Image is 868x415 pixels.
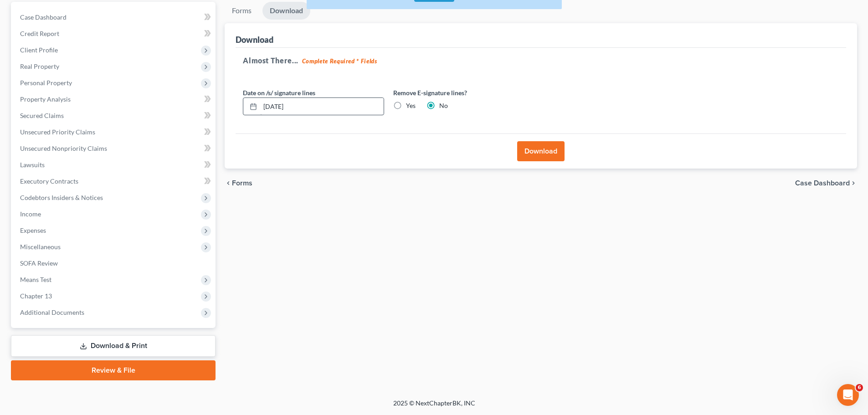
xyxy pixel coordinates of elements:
a: Credit Report [13,26,216,42]
a: Lawsuits [13,157,216,173]
h5: Almost There... [243,55,839,66]
i: chevron_left [225,179,232,187]
div: Download [236,34,273,45]
span: Income [20,210,41,218]
span: 6 [856,384,863,391]
span: Unsecured Nonpriority Claims [20,144,107,152]
input: MM/DD/YYYY [260,98,384,115]
a: SOFA Review [13,255,216,272]
a: Case Dashboard chevron_right [795,179,857,187]
span: Lawsuits [20,161,45,169]
span: Credit Report [20,30,59,37]
a: Forms [225,2,259,20]
span: Case Dashboard [20,13,67,21]
span: Case Dashboard [795,179,850,187]
span: Executory Contracts [20,177,78,185]
span: Forms [232,179,252,187]
label: Date on /s/ signature lines [243,88,315,97]
span: Personal Property [20,79,72,87]
span: Secured Claims [20,112,64,119]
span: Chapter 13 [20,292,52,300]
a: Unsecured Nonpriority Claims [13,140,216,157]
a: Property Analysis [13,91,216,108]
button: chevron_left Forms [225,179,265,187]
a: Download [262,2,310,20]
label: No [439,101,448,110]
i: chevron_right [850,179,857,187]
a: Case Dashboard [13,9,216,26]
strong: Complete Required * Fields [302,57,377,65]
span: Expenses [20,226,46,234]
span: SOFA Review [20,259,58,267]
a: Review & File [11,360,216,380]
span: Additional Documents [20,308,84,316]
span: Unsecured Priority Claims [20,128,95,136]
button: Download [517,141,565,161]
label: Remove E-signature lines? [393,88,534,97]
span: Client Profile [20,46,58,54]
div: 2025 © NextChapterBK, INC [175,399,694,415]
a: Download & Print [11,335,216,357]
span: Property Analysis [20,95,71,103]
span: Means Test [20,276,51,283]
a: Unsecured Priority Claims [13,124,216,140]
label: Yes [406,101,416,110]
iframe: Intercom live chat [837,384,859,406]
span: Miscellaneous [20,243,61,251]
span: Codebtors Insiders & Notices [20,194,103,201]
a: Secured Claims [13,108,216,124]
span: Real Property [20,62,59,70]
a: Executory Contracts [13,173,216,190]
